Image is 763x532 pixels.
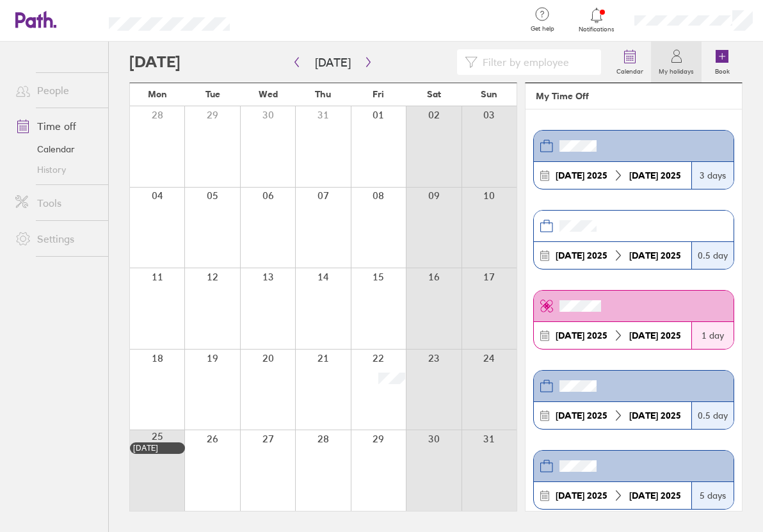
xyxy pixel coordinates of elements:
div: 2025 [550,410,613,421]
div: 2025 [550,490,613,501]
a: Notifications [576,6,618,33]
header: My Time Off [526,83,742,109]
label: Calendar [609,64,651,76]
strong: [DATE] [556,410,584,421]
label: Book [707,64,737,76]
input: Filter by employee [478,50,593,74]
div: 2025 [550,170,613,181]
strong: [DATE] [556,170,584,181]
span: Fri [373,89,384,99]
span: Tue [205,89,220,99]
strong: [DATE] [556,330,584,341]
strong: [DATE] [629,330,658,341]
a: Time off [5,113,108,139]
a: Settings [5,226,108,252]
span: Get help [522,25,563,33]
div: 2025 [550,250,613,261]
strong: [DATE] [556,250,584,261]
div: 3 days [691,162,734,189]
div: 2025 [624,330,686,341]
span: Sun [481,89,497,99]
a: People [5,77,108,103]
div: 0.5 day [691,242,734,269]
div: 5 days [691,482,734,509]
div: 2025 [624,170,686,181]
span: Sat [427,89,441,99]
button: [DATE] [305,52,361,73]
a: Tools [5,190,108,216]
a: [DATE] 2025[DATE] 20251 day [533,290,734,350]
strong: [DATE] [629,170,658,181]
span: Wed [259,89,278,99]
div: 2025 [550,330,613,341]
div: 2025 [624,490,686,501]
strong: [DATE] [629,250,658,261]
a: Book [702,42,743,83]
a: [DATE] 2025[DATE] 20255 days [533,450,734,510]
div: 2025 [624,410,686,421]
span: Thu [315,89,331,99]
a: History [5,159,108,180]
a: My holidays [651,42,702,83]
label: My holidays [651,64,702,76]
span: Mon [148,89,167,99]
a: Calendar [5,139,108,159]
a: [DATE] 2025[DATE] 20250.5 day [533,210,734,270]
a: Calendar [609,42,651,83]
div: 0.5 day [691,402,734,429]
a: [DATE] 2025[DATE] 20253 days [533,130,734,189]
div: 2025 [624,250,686,261]
span: Notifications [576,26,618,33]
div: [DATE] [133,444,182,453]
strong: [DATE] [556,490,584,501]
strong: [DATE] [629,410,658,421]
a: [DATE] 2025[DATE] 20250.5 day [533,370,734,430]
strong: [DATE] [629,490,658,501]
div: 1 day [691,322,734,349]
